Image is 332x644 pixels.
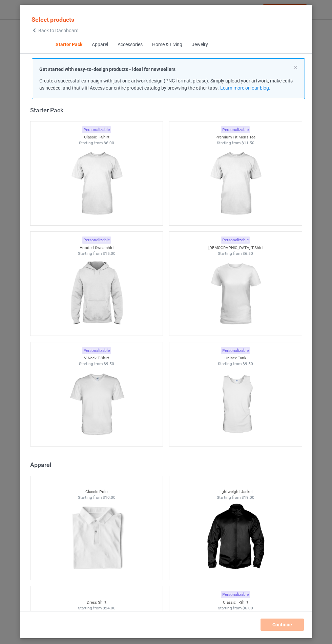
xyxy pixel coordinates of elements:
[30,251,163,257] div: Starting from
[30,140,163,146] div: Starting from
[169,355,302,361] div: Unisex Tank
[242,140,254,145] span: $11.50
[205,500,266,576] img: regular.jpg
[221,236,250,244] div: Personalizable
[50,37,87,53] span: Starter Pack
[30,495,163,500] div: Starting from
[30,106,305,114] div: Starter Pack
[169,134,302,140] div: Premium Fit Mens Tee
[30,361,163,367] div: Starting from
[30,134,163,140] div: Classic T-Shirt
[169,140,302,146] div: Starting from
[242,495,254,500] span: $19.00
[102,495,115,500] span: $10.00
[243,606,253,610] span: $6.00
[191,41,208,48] div: Jewelry
[66,146,127,222] img: regular.jpg
[39,67,175,72] strong: Get started with easy-to-design products - ideal for new sellers
[102,606,115,610] span: $24.00
[32,16,74,23] span: Select products
[220,85,270,91] a: Learn more on our blog.
[243,361,253,366] span: $9.50
[39,78,293,91] span: Create a successful campaign with just one artwork design (PNG format, please). Simply upload you...
[169,245,302,251] div: [DEMOGRAPHIC_DATA] T-Shirt
[169,495,302,500] div: Starting from
[221,126,250,133] div: Personalizable
[30,245,163,251] div: Hooded Sweatshirt
[102,251,115,256] span: $15.00
[30,461,305,469] div: Apparel
[30,489,163,495] div: Classic Polo
[169,489,302,495] div: Lightweight Jacket
[152,41,182,48] div: Home & Living
[205,146,266,222] img: regular.jpg
[82,236,111,244] div: Personalizable
[221,347,250,354] div: Personalizable
[205,256,266,332] img: regular.jpg
[205,367,266,443] img: regular.jpg
[66,500,127,576] img: regular.jpg
[169,605,302,611] div: Starting from
[169,361,302,367] div: Starting from
[117,41,142,48] div: Accessories
[243,251,253,256] span: $6.50
[221,591,250,598] div: Personalizable
[30,605,163,611] div: Starting from
[82,126,111,133] div: Personalizable
[169,600,302,605] div: Classic T-Shirt
[104,140,114,145] span: $6.00
[91,41,108,48] div: Apparel
[30,355,163,361] div: V-Neck T-Shirt
[38,28,79,33] span: Back to Dashboard
[66,367,127,443] img: regular.jpg
[82,347,111,354] div: Personalizable
[66,256,127,332] img: regular.jpg
[104,361,114,366] span: $9.50
[169,251,302,257] div: Starting from
[30,600,163,605] div: Dress Shirt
